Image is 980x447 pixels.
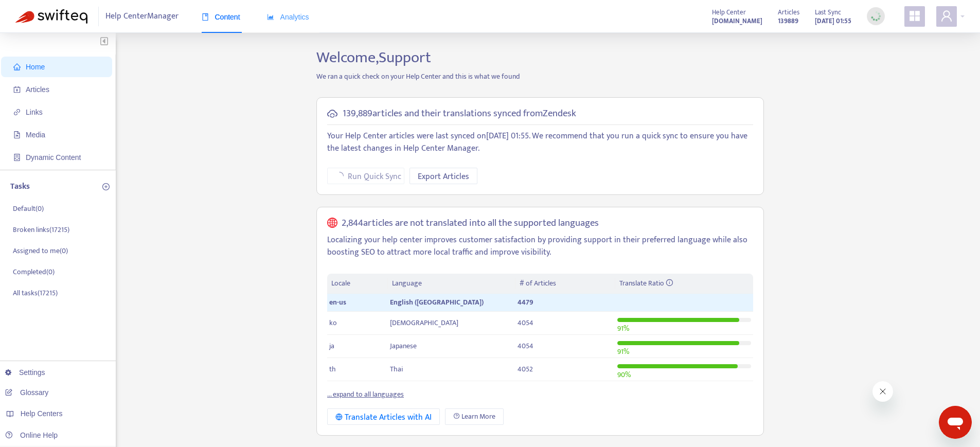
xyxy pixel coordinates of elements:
[409,168,477,184] button: Export Articles
[778,7,799,18] span: Articles
[316,45,431,70] span: Welcome, Support
[327,234,753,259] p: Localizing your help center improves customer satisfaction by providing support in their preferre...
[518,363,533,375] span: 4052
[5,388,48,397] a: Glossary
[105,7,179,26] span: Help Center Manager
[388,274,515,294] th: Language
[390,363,403,375] span: Thai
[26,85,49,94] span: Articles
[940,10,953,22] span: user
[869,10,882,23] img: sync_loading.0b5143dde30e3a21642e.gif
[13,245,68,256] p: Assigned to me ( 0 )
[309,71,772,82] p: We ran a quick check on your Help Center and this is what we found
[329,296,346,308] span: en-us
[619,278,749,289] div: Translate Ratio
[390,340,417,352] span: Japanese
[518,296,533,308] span: 4479
[13,131,21,138] span: file-image
[515,274,615,294] th: # of Articles
[778,15,798,27] strong: 139889
[26,131,45,139] span: Media
[418,170,469,183] span: Export Articles
[445,408,504,425] a: Learn More
[327,388,404,400] a: ... expand to all languages
[327,168,404,184] button: Run Quick Sync
[939,406,972,439] iframe: Button to launch messaging window
[329,340,334,352] span: ja
[13,86,21,93] span: account-book
[102,183,110,190] span: plus-circle
[334,171,345,181] span: loading
[712,7,746,18] span: Help Center
[329,363,336,375] span: th
[390,296,484,308] span: English ([GEOGRAPHIC_DATA])
[13,203,44,214] p: Default ( 0 )
[712,15,762,27] a: [DOMAIN_NAME]
[343,108,576,120] h5: 139,889 articles and their translations synced from Zendesk
[327,109,337,119] span: cloud-sync
[13,224,69,235] p: Broken links ( 17215 )
[518,317,533,329] span: 4054
[518,340,533,352] span: 4054
[5,368,45,377] a: Settings
[815,15,851,27] strong: [DATE] 01:55
[13,266,55,277] p: Completed ( 0 )
[6,7,74,15] span: Hi. Need any help?
[617,346,629,357] span: 91 %
[327,218,337,229] span: global
[390,317,458,329] span: [DEMOGRAPHIC_DATA]
[26,63,45,71] span: Home
[10,181,30,193] p: Tasks
[267,13,309,21] span: Analytics
[202,13,209,21] span: book
[13,288,58,298] p: All tasks ( 17215 )
[908,10,921,22] span: appstore
[329,317,337,329] span: ko
[872,381,893,402] iframe: Close message
[13,109,21,116] span: link
[202,13,240,21] span: Content
[13,154,21,161] span: container
[342,218,599,229] h5: 2,844 articles are not translated into all the supported languages
[5,431,58,439] a: Online Help
[13,63,21,70] span: home
[617,323,629,334] span: 91 %
[348,170,401,183] span: Run Quick Sync
[267,13,274,21] span: area-chart
[26,108,43,116] span: Links
[26,153,81,162] span: Dynamic Content
[712,15,762,27] strong: [DOMAIN_NAME]
[327,408,440,425] button: Translate Articles with AI
[21,409,63,418] span: Help Centers
[327,130,753,155] p: Your Help Center articles were last synced on [DATE] 01:55 . We recommend that you run a quick sy...
[15,9,87,24] img: Swifteq
[461,411,495,422] span: Learn More
[617,369,631,381] span: 90 %
[815,7,841,18] span: Last Sync
[335,411,432,424] div: Translate Articles with AI
[327,274,388,294] th: Locale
